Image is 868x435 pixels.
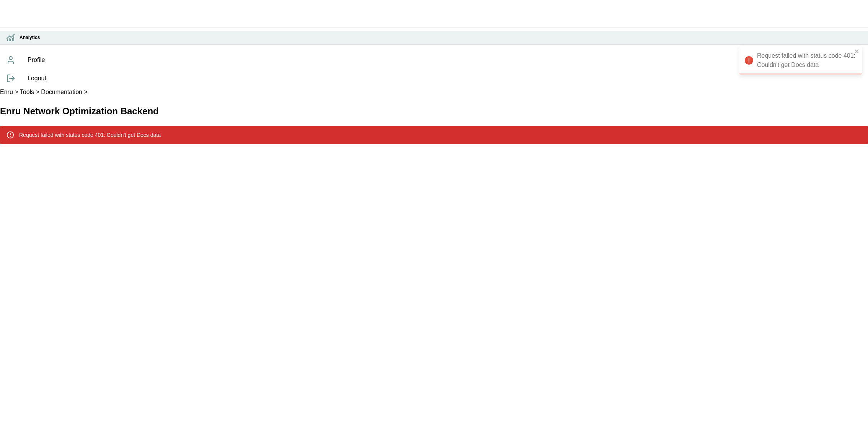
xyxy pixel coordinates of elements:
[28,74,862,83] span: Logout
[19,128,161,142] div: Request failed with status code 401: Couldn't get Docs data
[854,48,860,55] button: close
[20,34,862,41] h6: Analytics
[739,46,862,75] div: Request failed with status code 401: Couldn't get Docs data
[28,55,862,65] span: Profile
